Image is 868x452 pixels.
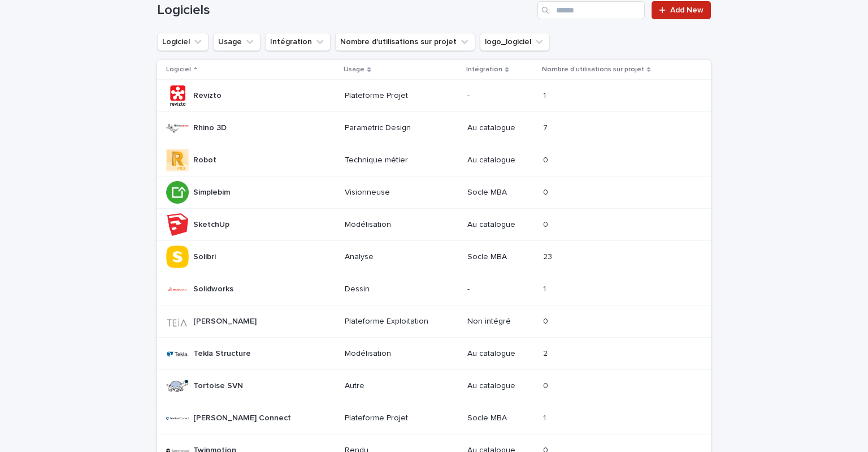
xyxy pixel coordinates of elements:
[157,80,711,112] tr: ReviztoRevizto Plateforme Projet-11
[543,186,550,197] p: 0
[543,282,548,294] p: 1
[193,282,236,294] p: Solidworks
[193,186,232,197] p: Simplebim
[467,156,534,165] p: Au catalogue
[193,89,224,101] p: Revizto
[345,381,458,391] p: Autre
[345,220,458,230] p: Modélisation
[157,33,209,51] button: Logiciel
[543,411,548,423] p: 1
[467,414,534,423] p: Socle MBA
[157,177,711,209] tr: SimplebimSimplebim VisionneuseSocle MBA00
[543,218,550,230] p: 0
[157,209,711,241] tr: SketchUpSketchUp ModélisationAu catalogue00
[467,285,534,294] p: -
[543,121,550,133] p: 7
[345,252,458,262] p: Analyse
[543,89,548,101] p: 1
[345,91,458,101] p: Plateforme Projet
[193,153,219,165] p: Robot
[157,273,711,305] tr: SolidworksSolidworks Dessin-11
[537,1,645,19] input: Search
[543,379,550,391] p: 0
[335,33,475,51] button: Nombre d'utilisations sur projet
[345,414,458,423] p: Plateforme Projet
[345,349,458,359] p: Modélisation
[652,1,711,19] a: Add New
[480,33,550,51] button: logo_logiciel
[157,370,711,402] tr: Tortoise SVNTortoise SVN AutreAu catalogue00
[193,250,218,262] p: Solibri
[467,220,534,230] p: Au catalogue
[345,156,458,165] p: Technique métier
[467,317,534,326] p: Non intégré
[193,347,253,359] p: Tekla Structure
[345,317,458,326] p: Plateforme Exploitation
[542,63,644,76] p: Nombre d'utilisations sur projet
[157,2,533,19] h1: Logiciels
[344,63,364,76] p: Usage
[467,252,534,262] p: Socle MBA
[193,218,232,230] p: SketchUp
[466,63,502,76] p: Intégration
[345,123,458,133] p: Parametric Design
[467,188,534,197] p: Socle MBA
[543,347,550,359] p: 2
[345,188,458,197] p: Visionneuse
[543,153,550,165] p: 0
[193,411,293,423] p: [PERSON_NAME] Connect
[193,121,229,133] p: Rhino 3D
[157,144,711,177] tr: RobotRobot Technique métierAu catalogue00
[543,315,550,326] p: 0
[670,6,704,14] span: Add New
[265,33,331,51] button: Intégration
[467,349,534,359] p: Au catalogue
[157,305,711,338] tr: [PERSON_NAME][PERSON_NAME] Plateforme ExploitationNon intégré00
[467,123,534,133] p: Au catalogue
[193,379,245,391] p: Tortoise SVN
[467,91,534,101] p: -
[193,315,259,326] p: [PERSON_NAME]
[157,402,711,434] tr: [PERSON_NAME] Connect[PERSON_NAME] Connect Plateforme ProjetSocle MBA11
[213,33,261,51] button: Usage
[543,250,554,262] p: 23
[345,285,458,294] p: Dessin
[166,63,191,76] p: Logiciel
[157,241,711,273] tr: SolibriSolibri AnalyseSocle MBA2323
[157,338,711,370] tr: Tekla StructureTekla Structure ModélisationAu catalogue22
[157,112,711,144] tr: Rhino 3DRhino 3D Parametric DesignAu catalogue77
[467,381,534,391] p: Au catalogue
